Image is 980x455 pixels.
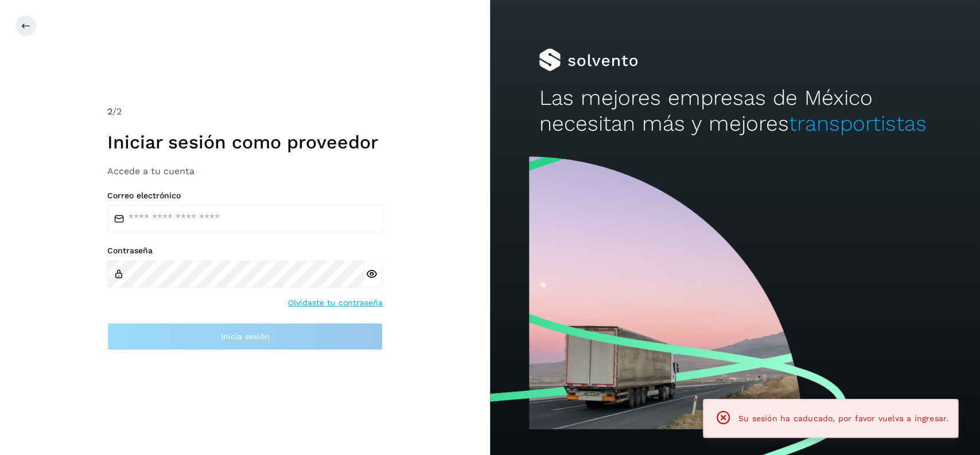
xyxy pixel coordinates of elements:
h1: Iniciar sesión como proveedor [107,131,383,153]
label: Contraseña [107,246,383,256]
button: Inicia sesión [107,323,383,350]
span: Su sesión ha caducado, por favor vuelva a ingresar. [738,414,948,423]
h3: Accede a tu cuenta [107,166,383,176]
span: transportistas [788,111,926,136]
div: /2 [107,105,383,119]
span: Inicia sesión [221,332,270,340]
span: 2 [107,106,112,117]
label: Correo electrónico [107,191,383,201]
a: Olvidaste tu contraseña [288,297,383,309]
h2: Las mejores empresas de México necesitan más y mejores [539,85,931,136]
